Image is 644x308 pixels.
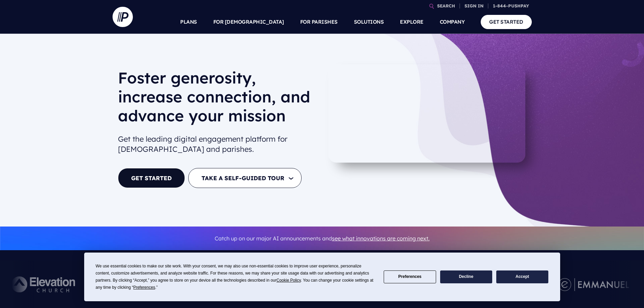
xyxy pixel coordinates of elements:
a: FOR PARISHES [300,10,338,34]
a: FOR [DEMOGRAPHIC_DATA] [213,10,284,34]
a: GET STARTED [118,168,185,188]
button: TAKE A SELF-GUIDED TOUR [188,168,302,188]
div: Cookie Consent Prompt [84,253,560,301]
div: We use essential cookies to make our site work. With your consent, we may also use non-essential ... [96,263,376,291]
h1: Foster generosity, increase connection, and advance your mission [118,68,317,131]
a: see what innovations are coming next. [332,235,430,242]
span: Cookie Policy [277,278,301,283]
a: GET STARTED [481,15,532,29]
button: Preferences [384,270,436,284]
p: Catch up on our major AI announcements and [118,231,526,246]
span: Preferences [133,285,155,290]
a: COMPANY [440,10,465,34]
h2: Get the leading digital engagement platform for [DEMOGRAPHIC_DATA] and parishes. [118,131,317,158]
a: PLANS [180,10,197,34]
a: SOLUTIONS [354,10,384,34]
a: EXPLORE [400,10,424,34]
button: Accept [496,270,548,284]
button: Decline [440,270,492,284]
